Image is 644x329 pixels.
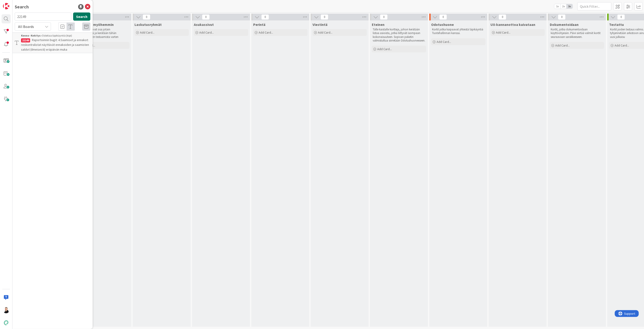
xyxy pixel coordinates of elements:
[550,22,579,27] span: Dokumentoidaan
[73,12,90,21] button: Search
[21,38,30,42] div: 22149
[140,30,154,34] span: Add Card...
[615,43,629,47] span: Add Card...
[259,30,273,34] span: Add Card...
[261,14,269,20] span: 0
[3,320,9,326] img: avatar
[312,22,327,27] span: Viestintä
[253,22,265,27] span: Perintä
[567,4,573,9] span: 3x
[372,22,384,27] span: Eteinen
[321,14,328,20] span: 0
[18,24,34,29] span: All Boards
[21,34,90,38] div: Odottaa läpikäyntiä (kipi)
[377,47,392,51] span: Add Card...
[373,28,425,42] p: Tälle kaistalle kortteja, johon kerätään listaa asioista, jotka liittyvät isompaan kokonaisuuteen...
[10,1,21,6] span: Support
[3,307,9,313] img: AN
[76,28,129,39] p: Nämä kortit ovat osa jotain kokonaisuutta ja kerätään tähän kokonaisuuden testaamista varten
[558,14,566,20] span: 0
[490,22,535,27] span: UX-kannanottoa kaivataan
[554,4,560,9] span: 1x
[439,14,447,20] span: 0
[496,30,510,34] span: Add Card...
[560,4,567,9] span: 2x
[551,28,603,39] p: Kortit, jotka dokumentoidaan käyttöohjeisiin. Päivi siirtää valmiit kortit seuraavaan sarakkeeseen.
[431,22,454,27] span: Odotushuone
[202,14,210,20] span: 0
[21,38,89,52] span: Raportoinnin bugit: 4.Saamiset ja ennakot: reskontralistat näyttävät ennakoiden ja saamisten sald...
[318,30,332,34] span: Add Card...
[577,2,611,10] input: Quick Filter...
[3,3,9,9] img: Visit kanbanzone.com
[555,43,570,47] span: Add Card...
[75,22,114,27] span: Testataan myöhemmin
[432,28,485,35] p: Kortit jotka kaipaavat yhteistä läpikäyntiä Tuotehallinnan kanssa.
[499,14,506,20] span: 0
[617,14,625,20] span: 0
[380,14,388,20] span: 0
[143,14,150,20] span: 0
[12,32,93,53] a: Kenno - Kehitys ›Odottaa läpikäyntiä (kipi)22149Raportoinnin bugit: 4.Saamiset ja ennakot: reskon...
[437,40,451,44] span: Add Card...
[199,30,214,34] span: Add Card...
[21,34,42,37] b: Kenno - Kehitys ›
[15,3,29,10] div: Search
[15,12,71,21] input: Search for title...
[135,22,162,27] span: Laskutusryhmät
[194,22,214,27] span: Asukassivut
[609,22,624,27] span: Testattu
